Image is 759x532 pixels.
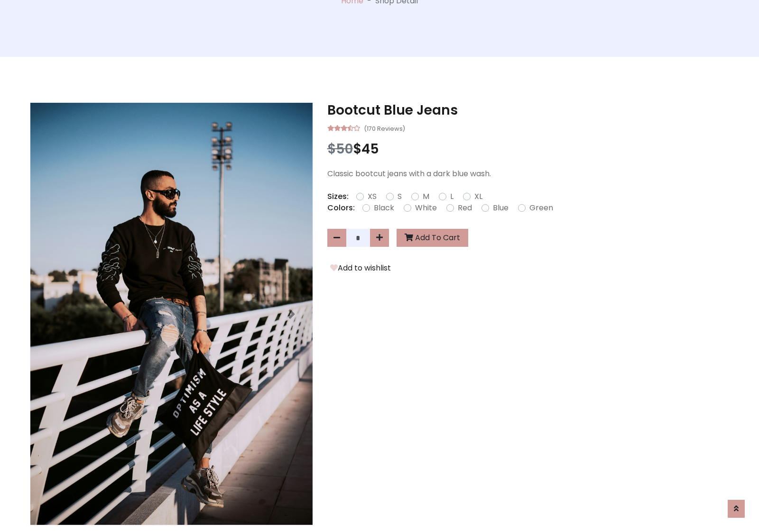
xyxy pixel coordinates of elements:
label: Green [529,202,553,214]
label: Blue [493,202,509,214]
h3: Bootcut Blue Jeans [327,102,729,118]
label: S [398,191,402,202]
label: White [415,202,437,214]
img: Image [30,103,313,525]
span: $50 [327,140,353,158]
p: Colors: [327,202,355,214]
h3: $ [327,141,729,157]
button: Add To Cart [397,229,468,247]
label: Red [458,202,472,214]
label: M [423,191,429,202]
button: Add to wishlist [327,262,394,274]
label: XL [474,191,482,202]
label: L [450,191,454,202]
p: Sizes: [327,191,349,202]
label: Black [374,202,394,214]
label: XS [368,191,377,202]
span: 45 [361,140,379,158]
small: (170 Reviews) [364,122,405,134]
p: Classic bootcut jeans with a dark blue wash. [327,168,729,180]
